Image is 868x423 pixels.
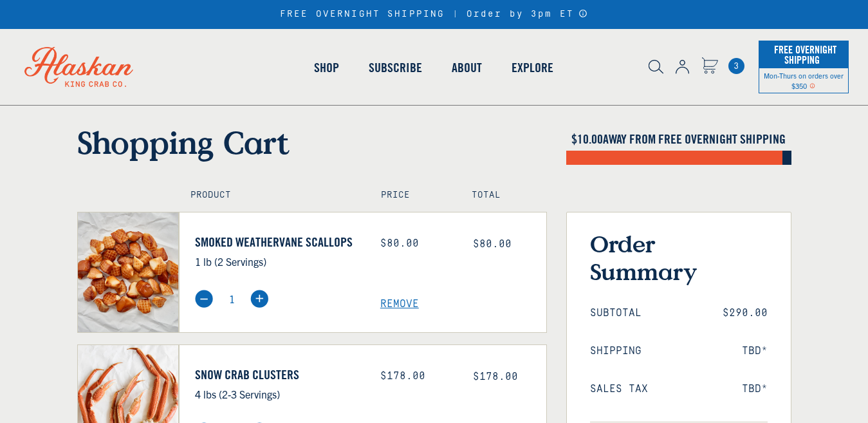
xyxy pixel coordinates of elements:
[566,131,791,147] h4: $ AWAY FROM FREE OVERNIGHT SHIPPING
[195,234,361,250] a: Smoked Weathervane Scallops
[195,367,361,382] a: Snow Crab Clusters
[676,60,689,74] img: account
[577,131,603,147] span: 10.00
[497,31,568,104] a: Explore
[437,31,497,104] a: About
[380,370,454,382] div: $178.00
[590,307,642,319] span: Subtotal
[728,58,744,74] span: 3
[354,31,437,104] a: Subscribe
[195,253,361,270] p: 1 lb (2 Servings)
[764,71,844,90] span: Mon-Thurs on orders over $350
[473,238,512,250] span: $80.00
[195,386,361,402] p: 4 lbs (2-3 Servings)
[195,290,213,308] img: minus
[381,190,444,201] h4: Price
[473,371,518,382] span: $178.00
[728,58,744,74] a: Cart
[723,307,768,319] span: $290.00
[771,40,836,70] span: Free Overnight Shipping
[250,290,268,308] img: plus
[299,31,354,104] a: Shop
[590,383,648,395] span: Sales Tax
[190,190,353,201] h4: Product
[472,190,535,201] h4: Total
[380,298,546,310] a: Remove
[590,230,768,285] h3: Order Summary
[701,57,718,76] a: Cart
[380,238,454,250] div: $80.00
[280,9,588,20] div: FREE OVERNIGHT SHIPPING | Order by 3pm ET
[77,124,547,161] h1: Shopping Cart
[6,29,151,105] img: Alaskan King Crab Co. logo
[590,345,642,357] span: Shipping
[78,212,179,332] img: Smoked Weathervane Scallops - 1 lb (2 Servings)
[809,81,815,90] span: Shipping Notice Icon
[578,9,588,18] a: Announcement Bar Modal
[649,60,663,74] img: search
